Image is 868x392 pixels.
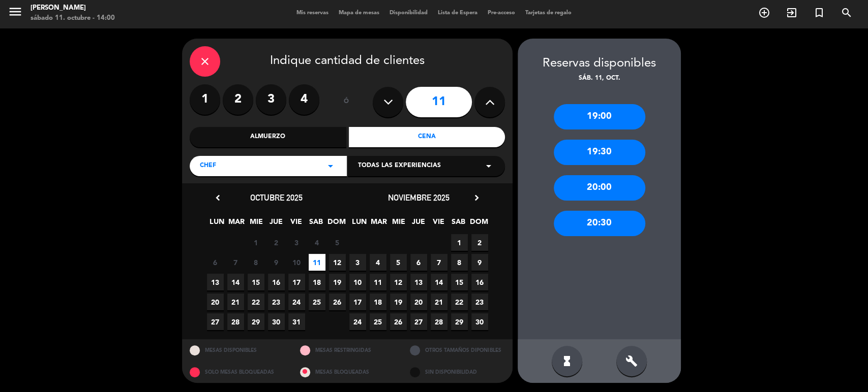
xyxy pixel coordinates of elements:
i: hourglass_full [561,355,573,367]
div: MESAS BLOQUEADAS [292,361,403,383]
span: 3 [349,254,366,271]
label: 1 [190,84,220,115]
span: 2 [471,234,488,251]
span: 29 [451,313,468,330]
span: 9 [268,254,285,271]
span: 13 [410,274,427,290]
div: Cena [349,127,505,147]
i: close [199,55,211,68]
i: turned_in_not [813,7,825,19]
span: 18 [370,293,386,310]
span: LUN [351,216,368,233]
i: build [625,355,638,367]
button: menu [8,4,23,23]
span: 31 [288,313,305,330]
div: MESAS DISPONIBLES [182,339,292,361]
span: 8 [451,254,468,271]
span: SAB [450,216,467,233]
span: 4 [309,234,325,251]
div: OTROS TAMAÑOS DIPONIBLES [402,339,513,361]
span: 24 [288,293,305,310]
i: chevron_left [213,192,223,203]
span: octubre 2025 [250,192,303,203]
span: JUE [410,216,427,233]
span: 7 [431,254,447,271]
span: Todas las experiencias [358,161,441,171]
span: 14 [227,274,244,290]
div: 19:30 [554,140,645,165]
span: 25 [309,293,325,310]
span: 7 [227,254,244,271]
span: 17 [349,293,366,310]
i: chevron_right [471,192,482,203]
span: JUE [268,216,285,233]
span: 18 [309,274,325,290]
span: 22 [451,293,468,310]
span: 28 [431,313,447,330]
span: 5 [329,234,346,251]
span: 19 [329,274,346,290]
span: LUN [208,216,225,233]
span: 30 [471,313,488,330]
span: Tarjetas de regalo [520,10,577,16]
div: [PERSON_NAME] [31,3,115,13]
div: SIN DISPONIBILIDAD [402,361,513,383]
span: 22 [248,293,264,310]
span: 27 [207,313,224,330]
span: VIE [430,216,447,233]
span: 28 [227,313,244,330]
span: 20 [410,293,427,310]
div: ó [330,84,363,120]
label: 3 [256,84,286,115]
span: Disponibilidad [384,10,433,16]
span: VIE [288,216,305,233]
i: add_circle_outline [758,7,770,19]
span: 26 [390,313,407,330]
span: 17 [288,274,305,290]
div: 20:00 [554,175,645,201]
div: sábado 11. octubre - 14:00 [31,13,115,23]
span: 9 [471,254,488,271]
span: 23 [471,293,488,310]
div: Indique cantidad de clientes [190,46,505,77]
span: 5 [390,254,407,271]
span: DOM [327,216,344,233]
div: Reservas disponibles [518,54,681,74]
span: MAR [228,216,245,233]
i: arrow_drop_down [324,160,337,172]
div: sáb. 11, oct. [518,74,681,84]
span: 16 [471,274,488,290]
span: Chef [200,161,216,171]
span: 19 [390,293,407,310]
span: Mis reservas [291,10,334,16]
span: 10 [288,254,305,271]
div: 20:30 [554,211,645,236]
i: arrow_drop_down [483,160,495,172]
i: menu [8,4,23,19]
span: 8 [248,254,264,271]
label: 2 [223,84,253,115]
span: 15 [451,274,468,290]
span: MIE [391,216,407,233]
div: Almuerzo [190,127,346,147]
i: exit_to_app [786,7,798,19]
span: 1 [248,234,264,251]
span: 12 [390,274,407,290]
span: MAR [371,216,387,233]
span: 1 [451,234,468,251]
span: SAB [308,216,324,233]
span: 20 [207,293,224,310]
i: search [841,7,853,19]
span: 4 [370,254,386,271]
span: Lista de Espera [433,10,483,16]
span: 6 [410,254,427,271]
span: 29 [248,313,264,330]
span: 21 [227,293,244,310]
span: noviembre 2025 [388,192,450,203]
span: 25 [370,313,386,330]
label: 4 [289,84,319,115]
span: MIE [248,216,265,233]
div: MESAS RESTRINGIDAS [292,339,403,361]
span: 23 [268,293,285,310]
span: 12 [329,254,346,271]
